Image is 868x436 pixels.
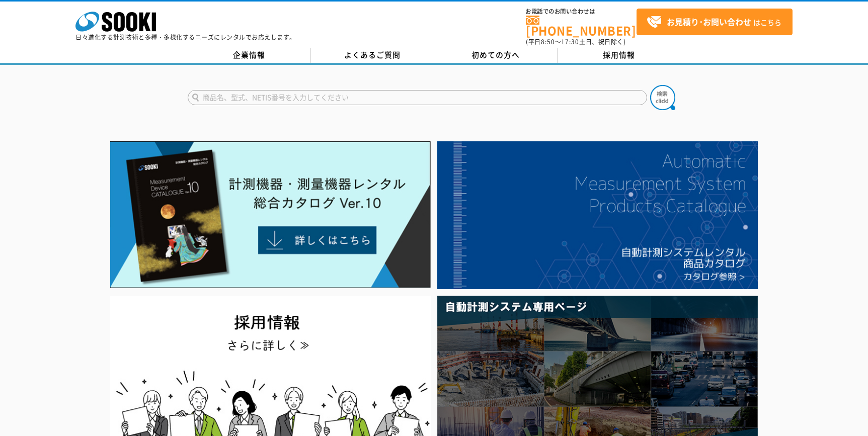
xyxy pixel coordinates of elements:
span: 初めての方へ [471,49,520,60]
span: はこちら [647,15,781,30]
a: 初めての方へ [434,48,558,63]
a: 採用情報 [558,48,681,63]
img: btn_search.png [650,85,675,110]
input: 商品名、型式、NETIS番号を入力してください [188,90,647,105]
strong: お見積り･お問い合わせ [667,16,751,28]
a: [PHONE_NUMBER] [526,16,637,36]
a: よくあるご質問 [311,48,434,63]
p: 日々進化する計測技術と多種・多様化するニーズにレンタルでお応えします。 [75,34,296,40]
span: (平日 ～ 土日、祝日除く) [526,37,625,46]
img: 自動計測システムカタログ [437,141,758,289]
a: お見積り･お問い合わせはこちら [637,9,793,35]
img: Catalog Ver10 [110,141,431,288]
span: 8:50 [541,37,555,46]
a: 企業情報 [188,48,311,63]
span: 17:30 [561,37,579,46]
span: お電話でのお問い合わせは [526,9,637,15]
